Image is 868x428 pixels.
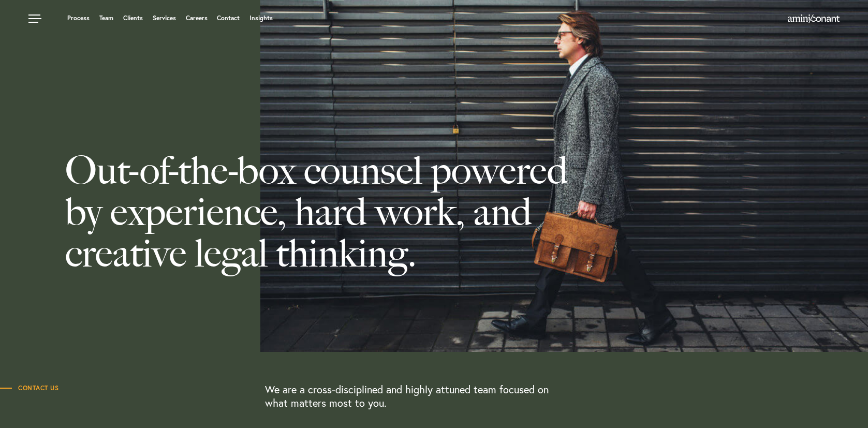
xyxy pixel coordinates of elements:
a: Clients [123,15,143,21]
a: Home [788,15,840,23]
a: Insights [249,15,273,21]
a: Process [67,15,90,21]
a: Contact [217,15,240,21]
p: We are a cross-disciplined and highly attuned team focused on what matters most to you. [265,383,557,410]
a: Careers [186,15,208,21]
img: Amini & Conant [788,14,840,23]
a: Team [99,15,113,21]
a: Services [153,15,176,21]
